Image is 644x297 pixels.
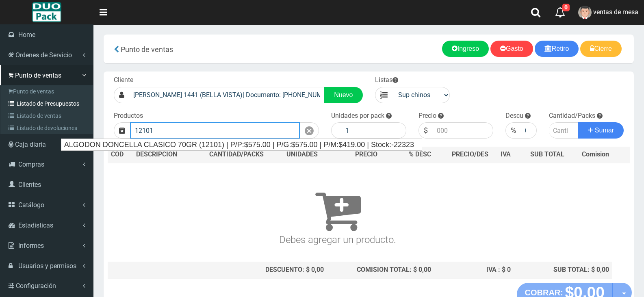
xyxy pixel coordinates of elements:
[199,265,324,275] div: DESCUENTO: $ 0,00
[18,201,44,209] span: Catálogo
[442,41,489,57] a: Ingreso
[2,85,93,98] a: Punto de ventas
[15,72,61,79] span: Punto de ventas
[505,122,521,139] div: %
[582,150,609,159] span: Comision
[15,141,46,148] span: Caja diaria
[18,242,44,249] span: Informes
[578,6,592,19] img: User Image
[418,122,433,139] div: $
[133,147,196,163] th: DES
[521,122,537,139] input: 000
[2,110,93,122] a: Listado de ventas
[114,76,133,85] label: Cliente
[490,41,533,57] a: Gasto
[111,175,564,245] h3: Debes agregar un producto.
[549,122,579,139] input: Cantidad
[562,4,570,11] span: 0
[324,87,362,103] a: Nuevo
[18,262,76,270] span: Usuarios y permisos
[196,147,277,163] th: CANTIDAD/PACKS
[578,122,624,139] button: Sumar
[341,122,406,139] input: 1
[108,147,133,163] th: COD
[18,221,53,229] span: Estadisticas
[525,288,563,297] strong: COBRAR:
[535,41,579,57] a: Retiro
[114,111,143,121] label: Productos
[452,150,488,158] span: PRECIO/DES
[130,122,300,139] input: Introduzca el nombre del producto
[330,265,431,275] div: COMISION TOTAL: $ 0,00
[375,76,398,85] label: Listas
[331,111,384,121] label: Unidades por pack
[32,2,61,22] img: Logo grande
[129,87,325,103] input: Consumidor Final
[505,111,523,121] label: Descu
[593,8,638,16] span: ventas de mesa
[121,45,173,54] span: Punto de ventas
[517,265,609,275] div: SUB TOTAL: $ 0,00
[355,150,377,159] span: PRECIO
[2,122,93,134] a: Listado de devoluciones
[2,98,93,110] a: Listado de Presupuestos
[18,31,35,39] span: Home
[501,150,511,158] span: IVA
[433,122,493,139] input: 000
[18,160,44,168] span: Compras
[418,111,436,121] label: Precio
[15,51,72,59] span: Ordenes de Servicio
[530,150,564,159] span: SUB TOTAL
[61,139,422,150] div: ALGODON DONCELLA CLASICO 70GR (12101) | P/P:$575.00 | P/G:$575.00 | P/M:$419.00 | Stock:-22323
[18,181,41,189] span: Clientes
[277,147,327,163] th: UNIDADES
[16,282,56,290] span: Configuración
[549,111,595,121] label: Cantidad/Packs
[438,265,510,275] div: IVA : $ 0
[148,150,177,158] span: CRIPCION
[580,41,622,57] a: Cierre
[409,150,431,158] span: % DESC
[595,127,614,134] span: Sumar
